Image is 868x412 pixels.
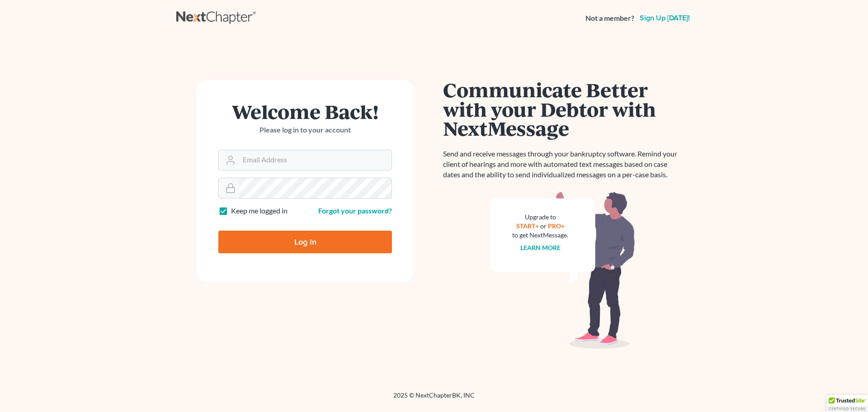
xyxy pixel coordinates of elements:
[176,391,692,407] div: 2025 © NextChapterBK, INC
[548,222,565,230] a: PRO+
[512,231,568,240] div: to get NextMessage.
[516,222,539,230] a: START+
[443,149,683,180] p: Send and receive messages through your bankruptcy software. Remind your client of hearings and mo...
[231,206,288,216] label: Keep me logged in
[638,14,692,22] a: Sign up [DATE]!
[540,222,547,230] span: or
[585,13,634,24] strong: Not a member?
[520,244,561,251] a: Learn more
[218,102,392,121] h1: Welcome Back!
[443,80,683,138] h1: Communicate Better with your Debtor with NextMessage
[218,125,392,135] p: Please log in to your account
[826,395,868,412] div: TrustedSite Certified
[239,150,392,170] input: Email Address
[318,206,392,215] a: Forgot your password?
[512,213,568,222] div: Upgrade to
[491,191,635,349] img: nextmessage_bg-59042aed3d76b12b5cd301f8e5b87938c9018125f34e5fa2b7a6b67550977c72.svg
[218,231,392,253] input: Log In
